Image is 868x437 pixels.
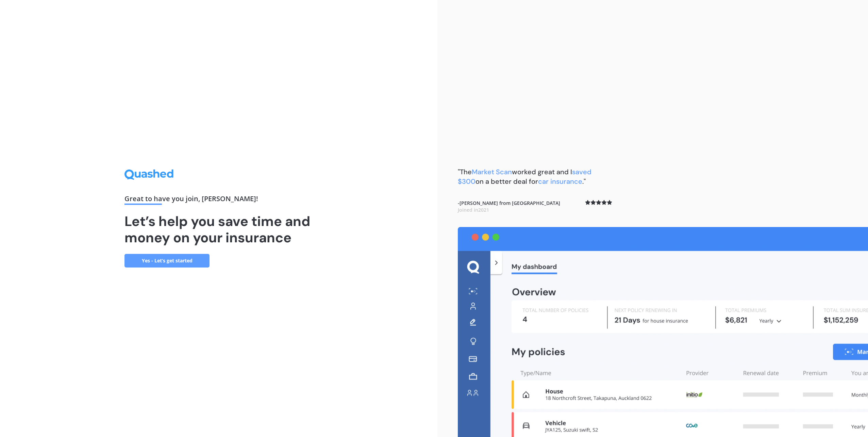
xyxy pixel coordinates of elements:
b: - [PERSON_NAME] from [GEOGRAPHIC_DATA] [458,200,560,213]
span: Joined in 2021 [458,207,489,213]
img: dashboard.webp [458,227,868,437]
h1: Let’s help you save time and money on your insurance [124,213,313,246]
a: Yes - Let’s get started [124,254,210,268]
span: saved $300 [458,167,591,186]
b: "The worked great and I on a better deal for ." [458,167,591,186]
div: Great to have you join , [PERSON_NAME] ! [124,195,313,205]
span: car insurance [538,177,582,186]
span: Market Scan [472,167,512,176]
